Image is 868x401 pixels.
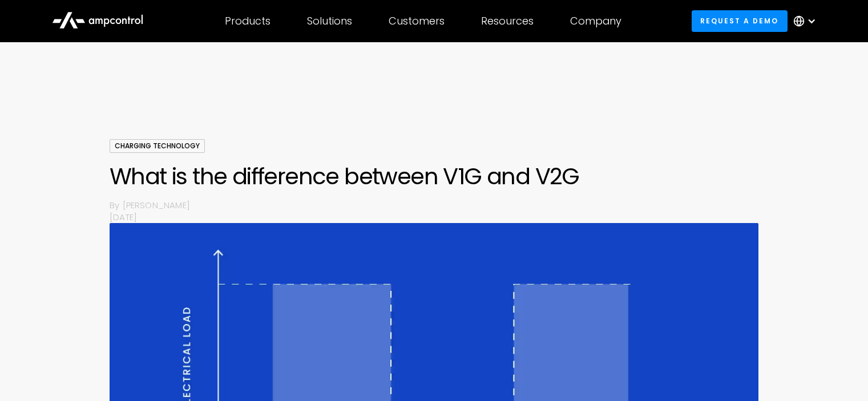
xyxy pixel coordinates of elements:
[110,199,122,211] p: By
[110,211,758,223] p: [DATE]
[123,199,758,211] p: [PERSON_NAME]
[225,15,271,27] div: Products
[110,139,205,153] div: Charging Technology
[307,15,352,27] div: Solutions
[389,15,445,27] div: Customers
[692,10,788,31] a: Request a demo
[570,15,621,27] div: Company
[481,15,534,27] div: Resources
[110,163,758,190] h1: What is the difference between V1G and V2G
